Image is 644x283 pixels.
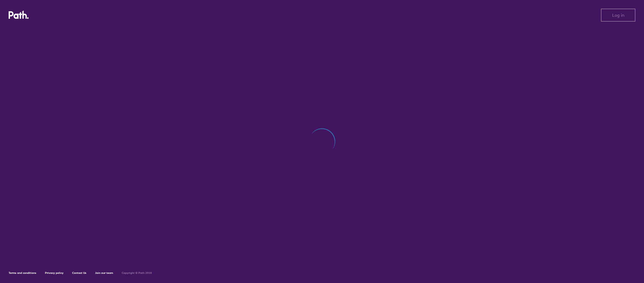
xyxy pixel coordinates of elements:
button: Log in [601,9,635,22]
a: Privacy policy [45,271,64,275]
a: Terms and conditions [9,271,36,275]
h6: Copyright © Path 2018 [122,271,152,275]
a: Contact Us [72,271,86,275]
a: Join our team [95,271,113,275]
span: Log in [612,13,624,18]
